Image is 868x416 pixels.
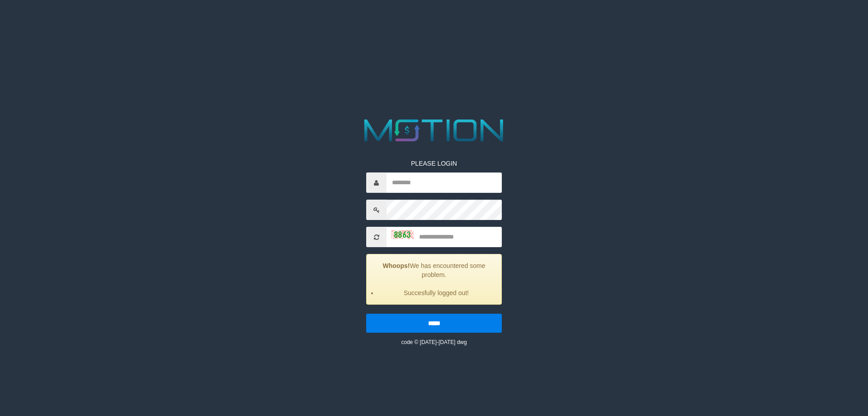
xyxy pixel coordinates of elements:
[366,159,502,168] p: PLEASE LOGIN
[378,288,495,297] li: Succesfully logged out!
[383,262,410,269] strong: Whoops!
[366,254,502,305] div: We has encountered some problem.
[401,339,467,345] small: code © [DATE]-[DATE] dwg
[391,230,414,239] img: captcha
[358,115,510,145] img: MOTION_logo.png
